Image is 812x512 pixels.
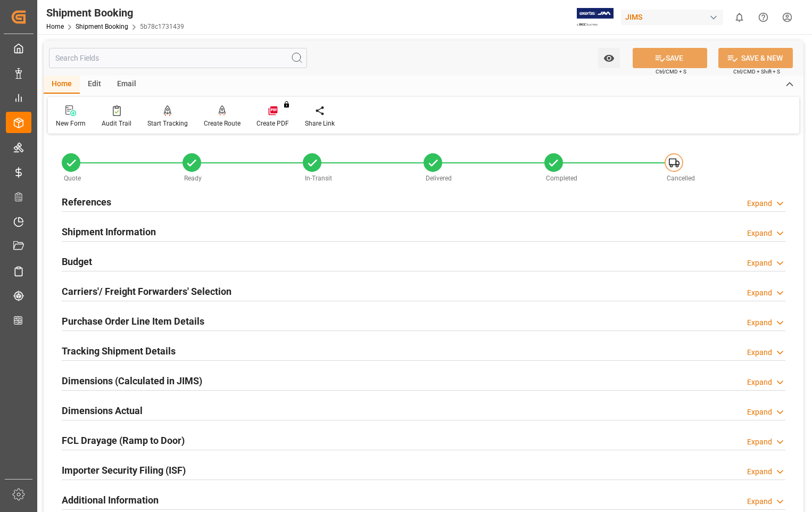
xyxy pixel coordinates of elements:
div: Audit Trail [102,119,131,128]
div: Expand [747,228,772,239]
div: New Form [56,119,86,128]
div: Expand [747,436,772,448]
img: Exertis%20JAM%20-%20Email%20Logo.jpg_1722504956.jpg [577,8,614,27]
button: SAVE [633,48,707,68]
a: Shipment Booking [76,23,128,30]
h2: Additional Information [62,493,159,507]
h2: Shipment Information [62,225,156,239]
h2: Budget [62,254,92,269]
div: Edit [80,76,109,94]
div: Expand [747,287,772,299]
button: show 0 new notifications [727,5,751,29]
div: Expand [747,347,772,358]
span: Ready [184,175,202,182]
span: Cancelled [667,175,695,182]
div: Email [109,76,144,94]
div: Expand [747,377,772,388]
span: Ctrl/CMD + Shift + S [733,68,780,76]
a: Home [46,23,64,30]
span: In-Transit [305,175,332,182]
button: Help Center [751,5,775,29]
h2: FCL Drayage (Ramp to Door) [62,433,185,448]
h2: Tracking Shipment Details [62,344,176,358]
h2: Dimensions Actual [62,403,143,418]
div: JIMS [621,10,723,25]
h2: References [62,195,111,209]
div: Create Route [204,119,241,128]
span: Quote [64,175,81,182]
button: SAVE & NEW [718,48,793,68]
div: Expand [747,466,772,477]
input: Search Fields [49,48,307,68]
div: Expand [747,407,772,418]
div: Share Link [305,119,335,128]
button: JIMS [621,7,727,27]
div: Home [44,76,80,94]
div: Expand [747,317,772,328]
span: Completed [546,175,577,182]
h2: Purchase Order Line Item Details [62,314,204,328]
h2: Carriers'/ Freight Forwarders' Selection [62,284,231,299]
button: open menu [598,48,620,68]
span: Delivered [426,175,452,182]
div: Shipment Booking [46,5,184,21]
div: Expand [747,198,772,209]
h2: Importer Security Filing (ISF) [62,463,186,477]
div: Expand [747,496,772,507]
h2: Dimensions (Calculated in JIMS) [62,374,202,388]
div: Expand [747,258,772,269]
div: Start Tracking [147,119,188,128]
span: Ctrl/CMD + S [656,68,686,76]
